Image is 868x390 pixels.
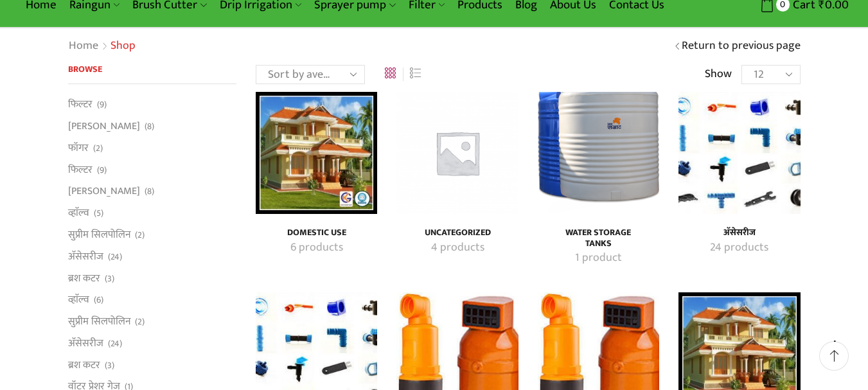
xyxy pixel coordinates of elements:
span: (2) [135,315,145,328]
mark: 6 products [290,240,343,256]
a: ब्रश कटर [68,267,100,289]
span: (6) [94,294,103,306]
img: अ‍ॅसेसरीज [678,92,800,213]
span: (8) [145,120,154,133]
a: फिल्टर [68,97,93,115]
a: Visit product category Water Storage Tanks [538,92,659,213]
h4: अ‍ॅसेसरीज [693,227,786,238]
span: (9) [97,98,107,111]
mark: 24 products [710,240,768,256]
h4: Uncategorized [411,227,504,238]
a: ब्रश कटर [68,354,100,376]
a: [PERSON_NAME] [68,116,140,137]
span: (9) [97,164,107,177]
a: Visit product category Uncategorized [411,240,504,256]
span: (3) [105,359,114,372]
a: Visit product category Uncategorized [396,92,518,213]
a: Visit product category Domestic Use [256,92,377,213]
a: Visit product category Uncategorized [411,227,504,238]
span: Show [705,66,732,83]
a: अ‍ॅसेसरीज [68,245,103,267]
span: Browse [68,62,102,76]
a: Visit product category Domestic Use [270,227,363,238]
a: Return to previous page [682,38,801,55]
a: Visit product category Water Storage Tanks [552,250,645,267]
a: व्हाॅल्व [68,289,89,311]
mark: 1 product [575,250,622,267]
a: [PERSON_NAME] [68,181,140,202]
span: (24) [108,337,122,350]
nav: Breadcrumb [68,38,136,55]
a: सुप्रीम सिलपोलिन [68,224,130,245]
span: (3) [105,272,114,285]
span: (2) [135,229,145,242]
img: Domestic Use [256,92,377,213]
img: Water Storage Tanks [538,92,659,213]
h1: Shop [111,39,136,53]
span: (8) [145,185,154,198]
a: फॉगर [68,137,89,159]
span: (5) [94,207,103,220]
a: Visit product category Water Storage Tanks [552,227,645,249]
a: Visit product category अ‍ॅसेसरीज [678,92,800,213]
h4: Water Storage Tanks [552,227,645,249]
a: व्हाॅल्व [68,202,89,224]
span: (24) [108,251,122,263]
a: Visit product category अ‍ॅसेसरीज [693,227,786,238]
h4: Domestic Use [270,227,363,238]
a: Visit product category Domestic Use [270,240,363,256]
img: Uncategorized [396,92,518,213]
a: Home [68,38,99,55]
a: अ‍ॅसेसरीज [68,332,103,354]
a: सुप्रीम सिलपोलिन [68,311,130,333]
select: Shop order [256,65,365,84]
a: Visit product category अ‍ॅसेसरीज [693,240,786,256]
mark: 4 products [431,240,484,256]
span: (2) [93,142,103,155]
a: फिल्टर [68,159,93,181]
